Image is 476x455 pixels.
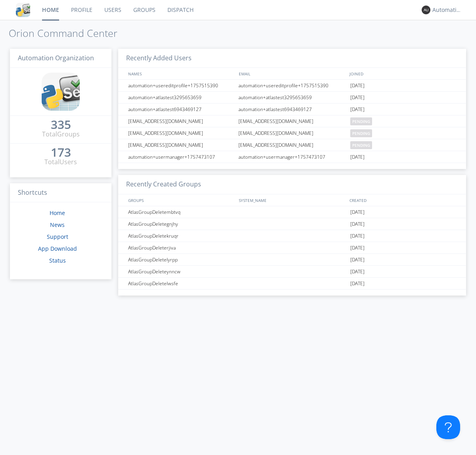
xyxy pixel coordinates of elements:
a: AtlasGroupDeletegnjhy[DATE] [118,218,466,230]
span: [DATE] [350,151,365,163]
span: [DATE] [350,218,365,230]
a: automation+atlastest3295653659automation+atlastest3295653659[DATE] [118,92,466,104]
div: automation+usermanager+1757473107 [126,151,236,163]
span: pending [350,141,372,149]
span: pending [350,129,372,137]
a: App Download [38,245,77,252]
span: [DATE] [350,80,365,92]
img: 373638.png [422,6,430,14]
span: [DATE] [350,104,365,115]
div: [EMAIL_ADDRESS][DOMAIN_NAME] [126,127,236,139]
a: AtlasGroupDeletelwsfe[DATE] [118,278,466,290]
a: AtlasGroupDeletembtvq[DATE] [118,206,466,218]
a: automation+atlastest6943469127automation+atlastest6943469127[DATE] [118,104,466,115]
div: EMAIL [237,68,347,79]
div: [EMAIL_ADDRESS][DOMAIN_NAME] [236,115,348,127]
div: JOINED [347,68,459,79]
span: [DATE] [350,278,365,290]
div: AtlasGroupDeleteynncw [126,266,236,277]
a: 335 [51,121,71,130]
a: Status [49,257,66,264]
a: Home [50,209,65,217]
a: AtlasGroupDeletelyrpp[DATE] [118,254,466,266]
a: AtlasGroupDeleteynncw[DATE] [118,266,466,278]
img: cddb5a64eb264b2086981ab96f4c1ba7 [42,73,80,111]
div: SYSTEM_NAME [237,194,347,206]
div: GROUPS [126,194,235,206]
div: Total Users [44,157,77,167]
a: 173 [51,148,71,157]
span: [DATE] [350,206,365,218]
div: AtlasGroupDeletelwsfe [126,278,236,289]
div: 173 [51,148,71,156]
div: automation+usermanager+1757473107 [236,151,348,163]
div: automation+usereditprofile+1757515390 [236,80,348,91]
span: [DATE] [350,242,365,254]
div: [EMAIL_ADDRESS][DOMAIN_NAME] [126,115,236,127]
img: cddb5a64eb264b2086981ab96f4c1ba7 [16,3,30,17]
a: AtlasGroupDeletekruqr[DATE] [118,230,466,242]
div: [EMAIL_ADDRESS][DOMAIN_NAME] [126,139,236,151]
div: automation+atlastest6943469127 [126,104,236,115]
h3: Shortcuts [10,183,111,203]
a: [EMAIL_ADDRESS][DOMAIN_NAME][EMAIL_ADDRESS][DOMAIN_NAME]pending [118,139,466,151]
iframe: Toggle Customer Support [436,415,460,439]
div: Automation+atlas0024 [432,6,462,14]
div: AtlasGroupDeletelyrpp [126,254,236,265]
div: AtlasGroupDeleterjiva [126,242,236,253]
div: [EMAIL_ADDRESS][DOMAIN_NAME] [236,127,348,139]
a: [EMAIL_ADDRESS][DOMAIN_NAME][EMAIL_ADDRESS][DOMAIN_NAME]pending [118,115,466,127]
a: automation+usereditprofile+1757515390automation+usereditprofile+1757515390[DATE] [118,80,466,92]
span: Automation Organization [18,54,94,62]
a: Support [47,233,68,240]
div: AtlasGroupDeletegnjhy [126,218,236,230]
span: pending [350,117,372,125]
div: automation+atlastest3295653659 [236,92,348,103]
a: AtlasGroupDeleterjiva[DATE] [118,242,466,254]
span: [DATE] [350,230,365,242]
span: [DATE] [350,92,365,104]
h3: Recently Created Groups [118,175,466,194]
span: [DATE] [350,266,365,278]
a: [EMAIL_ADDRESS][DOMAIN_NAME][EMAIL_ADDRESS][DOMAIN_NAME]pending [118,127,466,139]
a: News [50,221,65,228]
div: CREATED [347,194,459,206]
div: [EMAIL_ADDRESS][DOMAIN_NAME] [236,139,348,151]
div: NAMES [126,68,235,79]
span: [DATE] [350,254,365,266]
div: automation+atlastest3295653659 [126,92,236,103]
div: automation+usereditprofile+1757515390 [126,80,236,91]
div: Total Groups [42,130,80,139]
a: automation+usermanager+1757473107automation+usermanager+1757473107[DATE] [118,151,466,163]
div: automation+atlastest6943469127 [236,104,348,115]
div: AtlasGroupDeletekruqr [126,230,236,242]
h3: Recently Added Users [118,49,466,68]
div: 335 [51,121,71,129]
div: AtlasGroupDeletembtvq [126,206,236,218]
